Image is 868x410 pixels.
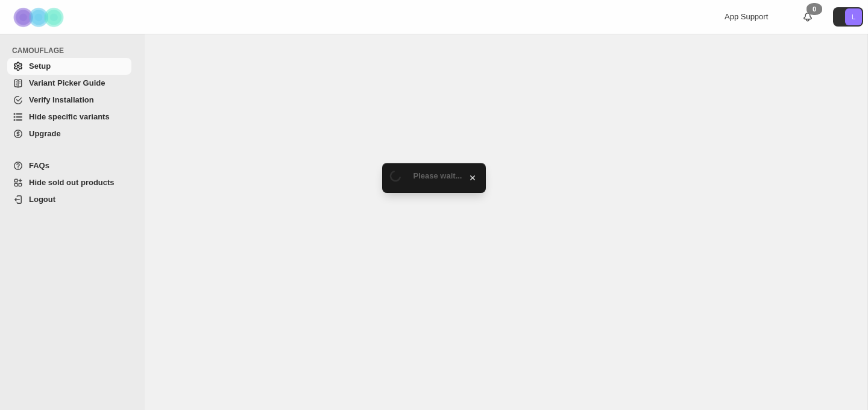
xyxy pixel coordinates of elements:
span: Please wait... [414,171,462,180]
a: Variant Picker Guide [7,75,131,92]
span: Hide sold out products [29,178,115,187]
a: Upgrade [7,125,131,142]
span: CAMOUFLAGE [12,46,136,55]
span: Hide specific variants [29,112,110,121]
span: Variant Picker Guide [29,78,105,87]
text: L [852,13,855,20]
a: Hide sold out products [7,174,131,191]
span: App Support [725,12,768,21]
img: Camouflage [10,1,70,34]
a: Hide specific variants [7,109,131,125]
a: 0 [802,11,814,23]
span: Upgrade [29,129,61,138]
a: FAQs [7,157,131,174]
a: Logout [7,191,131,208]
div: 0 [807,3,822,15]
span: Avatar with initials L [845,8,862,25]
span: Logout [29,195,55,204]
a: Setup [7,58,131,75]
a: Verify Installation [7,92,131,109]
button: Avatar with initials L [833,7,863,27]
span: FAQs [29,161,49,170]
span: Setup [29,61,51,71]
span: Verify Installation [29,95,94,104]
